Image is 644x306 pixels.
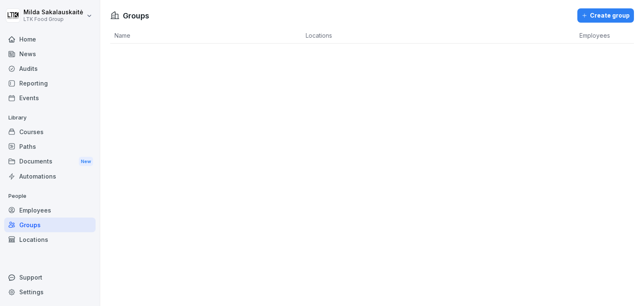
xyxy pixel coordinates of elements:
a: News [4,47,96,61]
a: Locations [4,232,96,247]
div: New [79,157,93,166]
p: Library [4,111,96,124]
p: Milda Sakalauskaitė [23,9,83,16]
th: Locations [301,28,575,44]
p: LTK Food Group [23,16,83,22]
a: Paths [4,139,96,154]
a: Home [4,32,96,47]
p: People [4,189,96,203]
div: Documents [4,154,96,169]
button: Create group [577,8,634,23]
a: Groups [4,218,96,232]
th: Name [110,28,301,44]
a: Courses [4,124,96,139]
a: Audits [4,61,96,76]
div: Support [4,270,96,285]
h1: Groups [123,10,149,21]
a: Employees [4,203,96,218]
a: Automations [4,169,96,184]
div: Create group [582,11,630,20]
a: Reporting [4,76,96,91]
a: Events [4,91,96,105]
a: DocumentsNew [4,154,96,169]
a: Settings [4,285,96,299]
th: Employees [575,28,634,44]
